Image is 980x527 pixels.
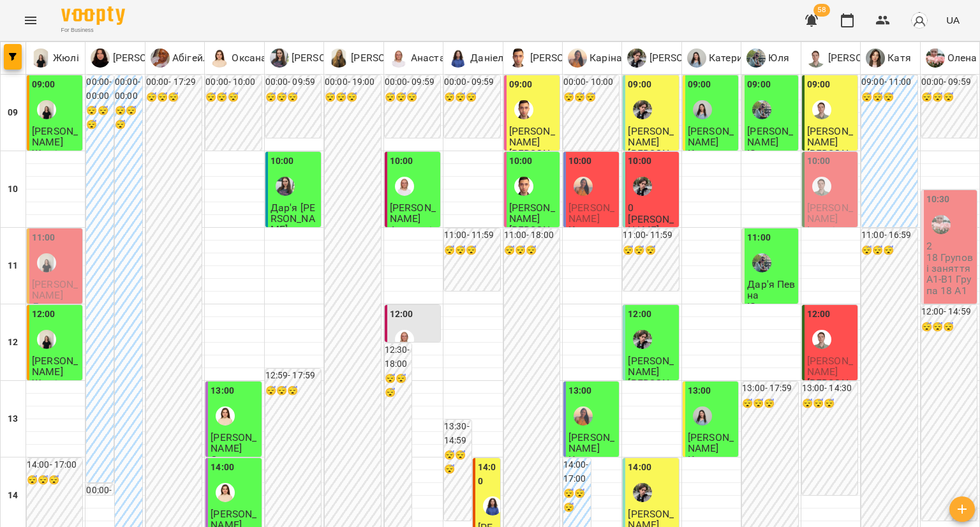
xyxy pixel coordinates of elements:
h6: 11:00 - 18:00 [504,228,560,242]
span: 58 [813,4,830,17]
span: [PERSON_NAME] [32,278,78,301]
p: Оксана [211,454,246,465]
a: А Абігейл [151,48,209,68]
label: 09:00 [509,78,533,92]
span: [PERSON_NAME] [628,125,674,148]
img: Жюлі [37,330,56,349]
div: Юлія [270,48,369,68]
h6: 😴😴😴 [444,91,500,105]
span: [PERSON_NAME] [509,202,555,225]
p: [PERSON_NAME] [807,378,855,400]
label: 09:00 [688,78,711,92]
button: UA [941,8,965,32]
div: Даніела [449,48,509,68]
a: Ю Юля [746,48,789,68]
label: 14:00 [478,461,498,488]
a: К Катя [866,48,911,68]
label: 09:00 [32,78,56,92]
h6: 00:00 - 09:59 [921,75,977,89]
p: [PERSON_NAME] [509,148,557,170]
p: [PERSON_NAME] [826,50,905,66]
div: Катерина [693,100,712,119]
img: Микита [633,483,652,502]
p: Юля [747,148,768,159]
img: Михайло [514,100,533,119]
h6: 😴😴😴 [861,244,917,258]
a: О [PERSON_NAME] [91,48,189,68]
p: [PERSON_NAME] [628,378,676,400]
h6: 😴😴😴 [623,244,678,258]
p: 18 Групові заняття А1-В1 Група 18 А1 [926,252,974,296]
h6: 00:00 - 09:59 [265,75,321,89]
img: Анастасія [395,177,414,196]
h6: 00:00 - 09:59 [385,75,440,89]
span: [PERSON_NAME] [807,355,853,378]
h6: 12:30 - 18:00 [385,343,412,371]
h6: 11:00 - 16:59 [861,228,917,242]
p: Анастасія [408,50,459,66]
p: [PERSON_NAME] [646,50,726,66]
label: 12:00 [32,308,56,322]
div: Олександра [91,48,189,68]
img: Михайло [514,177,533,196]
img: Ю [270,48,289,68]
img: Микита [633,330,652,349]
div: Андрій [812,177,831,196]
span: [PERSON_NAME] [32,355,78,378]
a: К Каріна [568,48,622,68]
h6: 00:00 - 17:29 [146,75,202,89]
img: М [329,48,348,68]
p: Жюлі [32,148,58,159]
label: 11:00 [32,231,56,245]
img: О [91,48,110,68]
p: Каріна [587,50,622,66]
div: Олена [926,48,977,68]
div: Анастасія [389,48,459,68]
p: Абігейл [170,50,209,66]
h6: 11 [8,259,18,273]
img: М [509,48,528,68]
label: 13:00 [688,384,711,398]
div: Катя [866,48,911,68]
p: [PERSON_NAME] [628,214,676,236]
div: Жюлі [31,48,79,68]
p: Жюлі [32,378,58,389]
h6: 09 [8,106,18,120]
p: [PERSON_NAME] [628,148,676,170]
img: Олена [932,215,951,234]
a: М [PERSON_NAME] [329,48,428,68]
div: Микита [627,48,726,68]
label: 13:00 [211,384,234,398]
h6: 00:00 - 19:00 [325,75,380,89]
img: Катерина [693,406,712,426]
div: Андрій [812,100,831,119]
h6: 😴😴😴 [325,91,380,105]
a: Ж Жюлі [31,48,79,68]
span: [PERSON_NAME] [628,355,674,378]
a: А Анастасія [389,48,459,68]
span: [PERSON_NAME] [807,125,853,148]
span: [PERSON_NAME] [32,125,78,148]
img: Каріна [574,177,593,196]
p: [PERSON_NAME] [509,225,557,247]
div: Михайло [509,48,607,68]
button: Menu [15,5,46,36]
p: Юля [766,50,789,66]
div: Оксана [210,48,267,68]
h6: 😴😴😴 [504,244,560,258]
h6: 😴😴😴 [146,91,202,105]
img: М [627,48,646,68]
h6: 13:00 - 14:30 [802,382,857,396]
img: К [866,48,885,68]
a: А [PERSON_NAME] [806,48,905,68]
span: [PERSON_NAME] [509,125,555,148]
h6: 😴😴😴 [385,91,440,105]
img: Микита [633,177,652,196]
label: 10:00 [271,154,294,168]
label: 14:00 [628,461,651,475]
h6: 13 [8,412,18,426]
